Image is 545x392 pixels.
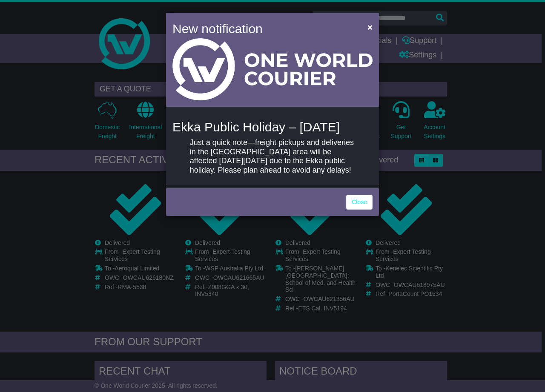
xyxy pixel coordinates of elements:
button: Close [363,18,377,36]
span: × [367,22,373,32]
img: Light [172,38,373,100]
a: Close [346,195,373,210]
h4: New notification [172,19,355,38]
h4: Ekka Public Holiday – [DATE] [172,120,373,134]
p: Just a quick note—freight pickups and deliveries in the [GEOGRAPHIC_DATA] area will be affected [... [190,138,355,175]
